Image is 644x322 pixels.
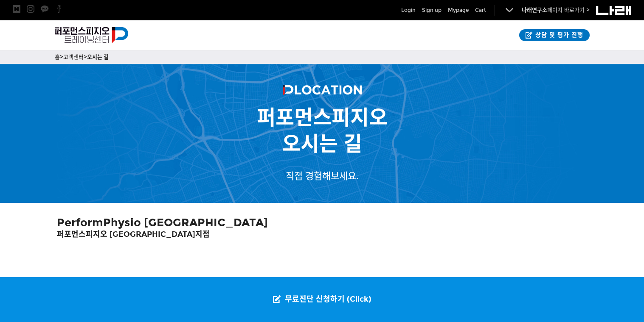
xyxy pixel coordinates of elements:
strong: 나래연구소 [522,7,547,14]
a: 고객센터 [63,54,84,61]
span: 퍼포먼스피지오 [257,105,388,130]
span: 상담 및 평가 진행 [533,31,583,39]
a: 무료진단 신청하기 (Click) [264,277,380,322]
img: 274f082b3fc4a.png [283,85,362,96]
a: Login [401,6,416,14]
a: 상담 및 평가 진행 [519,29,590,41]
a: 나래연구소페이지 바로가기 > [522,7,590,14]
a: Sign up [422,6,442,14]
a: 홈 [55,54,60,61]
a: Cart [475,6,486,14]
strong: 퍼포먼스피지오 [GEOGRAPHIC_DATA]지점 [57,230,210,239]
p: > > [55,53,590,62]
a: Mypage [448,6,469,14]
strong: 오시는 길 [282,131,362,156]
span: 직접 경험해보세요. [286,170,359,182]
a: 오시는 길 [87,54,109,61]
strong: PerformPhysio [GEOGRAPHIC_DATA] [57,216,268,229]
